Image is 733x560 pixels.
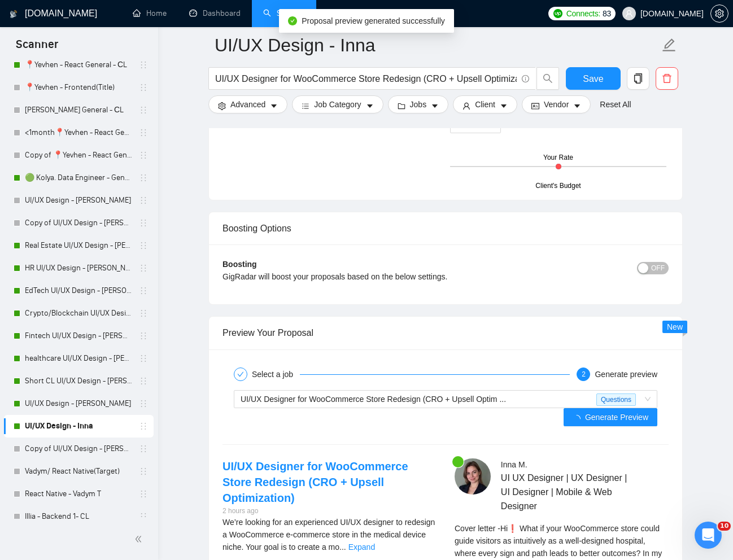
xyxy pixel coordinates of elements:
[25,415,132,438] a: UI/UX Design - Inna
[222,516,437,553] div: We’re looking for an experienced UI/UX designer to redesign a WooCommerce e-commerce store in the...
[139,196,148,205] span: holder
[388,95,449,113] button: folderJobscaret-down
[695,522,722,549] iframe: Intercom live chat
[215,72,517,86] input: Search Freelance Jobs...
[656,73,678,84] span: delete
[25,189,132,212] a: UI/UX Design - [PERSON_NAME]
[222,212,669,244] div: Boosting Options
[536,67,559,90] button: search
[208,95,287,113] button: settingAdvancedcaret-down
[718,522,731,531] span: 10
[7,36,67,60] span: Scanner
[566,67,621,90] button: Save
[302,102,309,110] span: bars
[585,411,648,423] span: Generate Preview
[627,67,649,90] button: copy
[139,83,148,92] span: holder
[230,98,265,111] span: Advanced
[453,95,517,113] button: userClientcaret-down
[522,95,591,113] button: idcardVendorcaret-down
[139,512,148,521] span: holder
[339,542,346,552] span: ...
[656,67,678,90] button: delete
[627,73,649,84] span: copy
[25,438,132,460] a: Copy of UI/UX Design - [PERSON_NAME]
[10,5,18,23] img: logo
[583,72,603,86] span: Save
[537,73,559,84] span: search
[139,422,148,431] span: holder
[710,5,728,23] button: setting
[573,415,585,423] span: loading
[302,16,445,25] span: Proposal preview generated successfully
[25,212,132,234] a: Copy of UI/UX Design - [PERSON_NAME]
[711,9,728,18] span: setting
[189,8,241,18] a: dashboardDashboard
[139,106,148,115] span: holder
[139,331,148,340] span: holder
[600,98,631,111] a: Reset All
[348,542,375,552] a: Expand
[25,279,132,302] a: EdTech UI/UX Design - [PERSON_NAME]
[710,9,728,18] a: setting
[222,270,557,283] div: GigRadar will boost your proposals based on the below settings.
[595,368,657,381] div: Generate preview
[398,102,405,110] span: folder
[25,99,132,121] a: [PERSON_NAME] General - СL
[25,370,132,392] a: Short CL UI/UX Design - [PERSON_NAME]
[139,489,148,498] span: holder
[25,234,132,257] a: Real Estate UI/UX Design - [PERSON_NAME]
[139,354,148,363] span: holder
[544,98,569,111] span: Vendor
[215,31,660,59] input: Scanner name...
[501,471,635,513] span: UI UX Designer | UX Designer | UI Designer | Mobile & Web Designer
[573,102,581,110] span: caret-down
[241,395,506,404] span: UI/UX Designer for WooCommerce Store Redesign (CRO + Upsell Optim ...
[531,102,539,110] span: idcard
[139,128,148,137] span: holder
[596,393,636,406] span: Questions
[667,322,683,331] span: New
[410,98,427,111] span: Jobs
[651,262,665,274] span: OFF
[25,257,132,279] a: HR UI/UX Design - [PERSON_NAME]
[475,98,495,111] span: Client
[582,370,586,378] span: 2
[25,483,132,505] a: React Native - Vadym T
[139,60,148,69] span: holder
[455,458,491,495] img: c1exgd1l4pKi8T5lXEvpKekpxwWDUnG2tG6lBXAVXxzxkiuboWhMBWFPXX_B6ZO70q
[564,408,657,426] button: Generate Preview
[25,505,132,528] a: Illia - Backend 1- CL
[139,286,148,295] span: holder
[25,144,132,167] a: Copy of 📍Yevhen - React General - СL
[25,121,132,144] a: <1month📍Yevhen - React General - СL
[25,167,132,189] a: 🟢 Kolya. Data Engineer - General
[25,76,132,99] a: 📍Yevhen - Frontend(Title)
[25,54,132,76] a: 📍Yevhen - React General - СL
[500,102,508,110] span: caret-down
[431,102,439,110] span: caret-down
[263,8,305,18] a: searchScanner
[288,16,297,25] span: check-circle
[133,8,167,18] a: homeHome
[139,309,148,318] span: holder
[222,506,437,517] div: 2 hours ago
[25,460,132,483] a: Vadym/ React Native(Target)
[603,7,611,20] span: 83
[139,151,148,160] span: holder
[222,260,257,269] b: Boosting
[501,460,527,469] span: Inna M .
[139,264,148,273] span: holder
[625,10,633,17] span: user
[139,377,148,386] span: holder
[366,102,374,110] span: caret-down
[139,241,148,250] span: holder
[553,9,562,18] img: upwork-logo.png
[25,347,132,370] a: healthcare UI/UX Design - [PERSON_NAME]
[139,173,148,182] span: holder
[139,218,148,228] span: holder
[543,152,573,163] div: Your Rate
[218,102,226,110] span: setting
[292,95,383,113] button: barsJob Categorycaret-down
[237,371,244,378] span: check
